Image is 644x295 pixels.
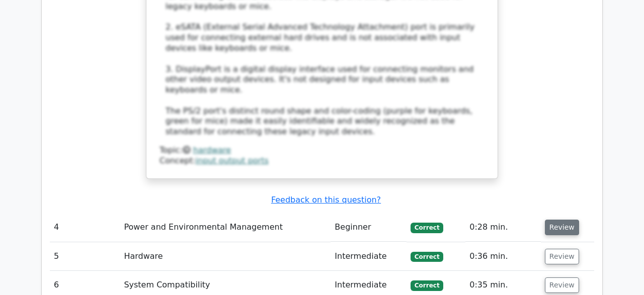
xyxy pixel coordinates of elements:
span: Correct [411,252,443,262]
div: Concept: [159,156,485,166]
td: 4 [50,213,120,242]
span: Correct [411,280,443,290]
td: 5 [50,242,120,271]
td: Beginner [331,213,407,242]
td: 0:28 min. [465,213,541,242]
a: input output ports [196,156,269,165]
div: Topic: [159,145,485,156]
a: hardware [193,145,231,155]
button: Review [545,249,579,264]
span: Correct [411,223,443,233]
td: Intermediate [331,242,407,271]
td: Hardware [120,242,331,271]
td: Power and Environmental Management [120,213,331,242]
button: Review [545,220,579,235]
button: Review [545,277,579,293]
a: Feedback on this question? [271,195,381,205]
td: 0:36 min. [465,242,541,271]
